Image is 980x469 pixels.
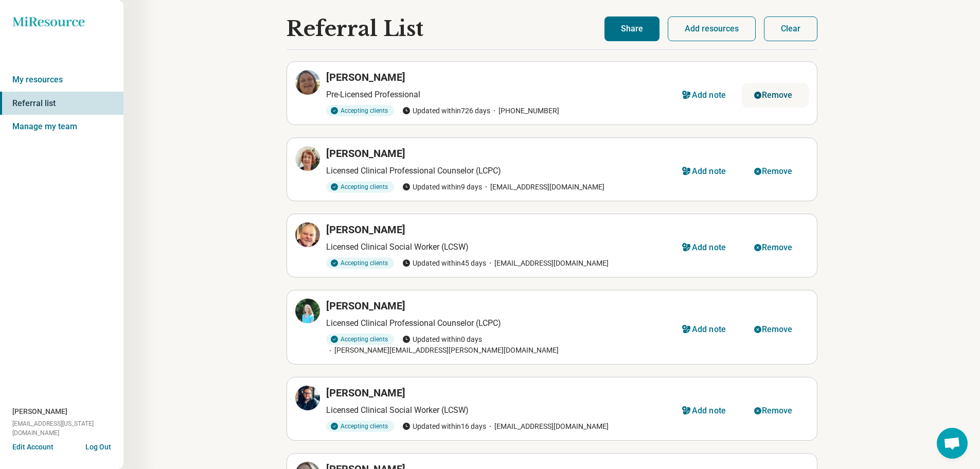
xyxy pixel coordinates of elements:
button: Remove [742,159,809,184]
p: Pre-Licensed Professional [326,89,670,101]
h3: [PERSON_NAME] [326,146,405,161]
div: Remove [762,407,793,415]
h3: [PERSON_NAME] [326,222,405,237]
h3: [PERSON_NAME] [326,70,405,84]
div: Remove [762,167,793,176]
span: [EMAIL_ADDRESS][DOMAIN_NAME] [486,421,609,432]
span: Updated within 0 days [402,334,482,345]
div: Add note [692,167,726,176]
button: Add note [670,317,742,342]
button: Clear [764,16,817,41]
span: [PHONE_NUMBER] [490,106,559,116]
button: Add note [670,159,742,184]
button: Add resources [668,16,756,41]
div: Add note [692,407,726,415]
div: Add note [692,244,726,252]
h3: [PERSON_NAME] [326,299,405,313]
div: Accepting clients [326,181,394,193]
span: [EMAIL_ADDRESS][DOMAIN_NAME] [486,258,609,269]
span: Updated within 45 days [402,258,486,269]
div: Remove [762,244,793,252]
div: Accepting clients [326,334,394,345]
h1: Referral List [287,17,423,41]
button: Share [604,16,660,41]
button: Remove [742,398,809,423]
h3: [PERSON_NAME] [326,386,405,400]
span: [EMAIL_ADDRESS][US_STATE][DOMAIN_NAME] [12,419,123,438]
div: Add note [692,91,726,99]
div: Remove [762,91,793,99]
div: Accepting clients [326,105,394,116]
button: Remove [742,83,809,108]
button: Remove [742,317,809,342]
span: Updated within 9 days [402,182,482,193]
button: Add note [670,235,742,260]
span: Updated within 726 days [402,106,490,116]
div: Remove [762,325,793,334]
span: [PERSON_NAME] [12,406,67,417]
span: Updated within 16 days [402,421,486,432]
p: Licensed Clinical Professional Counselor (LCPC) [326,317,670,329]
button: Log Out [85,442,111,450]
div: Open chat [937,428,968,459]
button: Add note [670,83,742,108]
span: [EMAIL_ADDRESS][DOMAIN_NAME] [482,182,604,193]
p: Licensed Clinical Professional Counselor (LCPC) [326,165,670,177]
div: Accepting clients [326,257,394,269]
button: Add note [670,398,742,423]
div: Accepting clients [326,421,394,432]
button: Edit Account [12,442,54,453]
p: Licensed Clinical Social Worker (LCSW) [326,241,670,253]
button: Remove [742,235,809,260]
p: Licensed Clinical Social Worker (LCSW) [326,404,670,416]
span: [PERSON_NAME][EMAIL_ADDRESS][PERSON_NAME][DOMAIN_NAME] [326,345,559,356]
div: Add note [692,325,726,334]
